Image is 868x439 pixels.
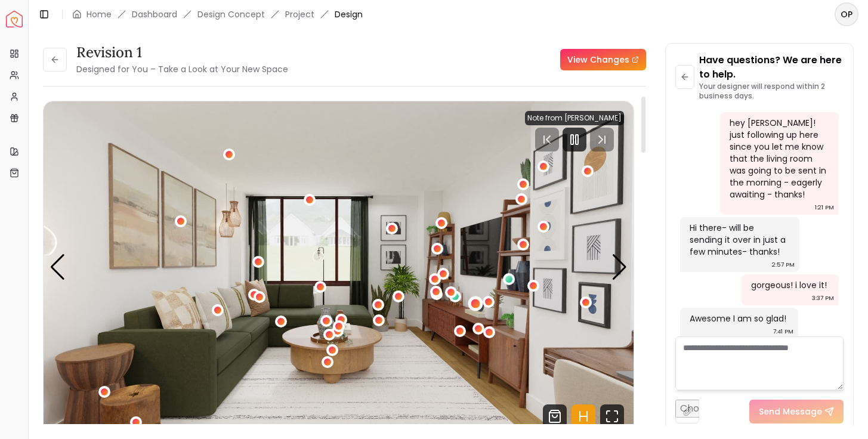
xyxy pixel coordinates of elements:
p: Your designer will respond within 2 business days. [699,82,844,101]
li: Design Concept [197,8,265,20]
div: Next slide [611,254,628,280]
a: View Changes [560,49,646,70]
a: Dashboard [132,8,177,20]
div: gorgeous! i love it! [751,279,827,291]
span: OP [836,4,857,25]
div: 3:37 PM [812,292,834,304]
nav: breadcrumb [72,8,363,20]
div: Carousel [44,101,634,433]
a: Spacejoy [6,11,23,27]
div: Hi there- will be sending it over in just a few minutes- thanks! [690,222,787,258]
span: Design [335,8,363,20]
h3: Revision 1 [76,43,288,62]
img: Spacejoy Logo [6,11,23,27]
a: Home [87,8,112,20]
p: Have questions? We are here to help. [699,53,844,82]
svg: Pause [567,132,582,147]
div: 2:57 PM [772,259,795,271]
svg: Shop Products from this design [543,404,567,428]
div: Note from [PERSON_NAME] [525,111,624,125]
div: 1 / 6 [44,101,634,433]
a: Project [285,8,314,20]
div: 1:21 PM [815,202,834,214]
svg: Hotspots Toggle [572,404,595,428]
button: OP [835,2,858,26]
div: hey [PERSON_NAME]! just following up here since you let me know that the living room was going to... [730,117,827,200]
div: Previous slide [50,254,66,280]
div: 7:41 PM [773,326,793,338]
div: Awesome I am so glad! [690,313,786,324]
small: Designed for You – Take a Look at Your New Space [76,63,288,75]
svg: Fullscreen [600,404,624,428]
img: Design Render 1 [44,101,634,433]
